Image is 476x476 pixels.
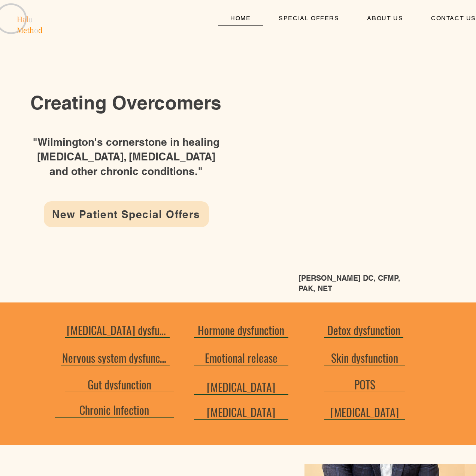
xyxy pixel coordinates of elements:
a: Hormone dysfunction [194,323,288,338]
span: o [34,25,38,35]
a: Skin dysfunction [324,350,405,365]
span: d [38,25,43,35]
a: Neuropathy dysfunction [65,323,170,338]
span: Hal [17,14,28,24]
span: [MEDICAL_DATA] [207,379,275,395]
span: [MEDICAL_DATA] [207,404,275,421]
a: New Patient Special Offers [44,201,209,227]
span: SPECIAL OFFERS [279,15,339,22]
a: Chronic Infection [55,403,174,418]
a: Emotional release [194,350,288,365]
a: ABOUT US [355,11,416,26]
span: Hormone dysfunction [198,322,284,338]
span: New Patient Special Offers [52,208,200,220]
a: Chronic Stress [194,380,288,395]
a: HOME [218,11,263,26]
span: Meth [17,25,34,35]
a: Detox dysfunction [324,323,403,338]
span: o [28,14,33,24]
span: HOME [230,15,251,22]
span: Skin dysfunction [331,349,398,366]
span: Detox dysfunction [327,322,400,338]
span: POTS [354,376,375,393]
span: Creating Overcomers [30,91,221,114]
span: Chronic Infection [79,401,149,418]
span: "Wilmington's cornerstone in healing [MEDICAL_DATA], [MEDICAL_DATA] and other chronic conditions." [33,136,219,177]
span: ABOUT US [367,15,403,22]
a: POTS [324,377,405,392]
a: Insomnia [324,405,405,420]
span: CONTACT US [431,15,476,22]
span: [MEDICAL_DATA] dysfunction [67,322,168,338]
span: Gut dysfunction [88,376,151,393]
span: Emotional release [205,349,278,366]
span: Nervous system dysfunction [62,349,168,366]
span: [MEDICAL_DATA] [330,404,399,421]
span: [PERSON_NAME] DC, CFMP, PAK, NET [298,274,400,293]
a: Nervous system dysfunction [61,350,170,365]
a: SPECIAL OFFERS [266,11,352,26]
a: Gut dysfunction [65,377,174,392]
a: ADHD [194,405,288,420]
